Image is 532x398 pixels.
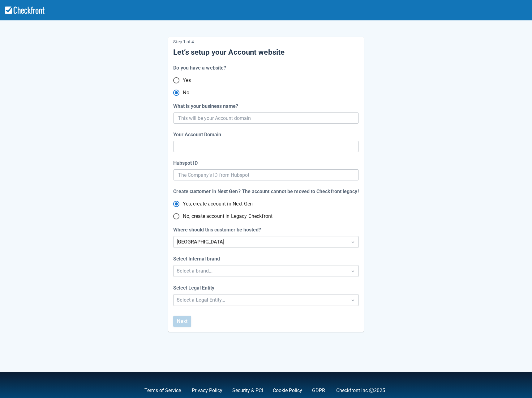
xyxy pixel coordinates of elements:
[173,131,224,138] label: Your Account Domain
[173,37,358,46] p: Step 1 of 4
[173,226,264,234] label: Where should this customer be hosted?
[183,77,191,84] span: Yes
[183,89,189,96] span: No
[173,64,226,72] div: Do you have a website?
[173,103,241,110] label: What is your business name?
[177,296,344,304] div: Select a Legal Entity...
[501,368,532,398] iframe: Chat Widget
[173,255,222,263] label: Select Internal brand
[350,268,356,274] span: Dropdown icon
[312,387,325,393] a: GDPR
[173,188,358,195] div: Create customer in Next Gen? The account cannot be moved to Checkfront legacy!
[173,159,200,167] label: Hubspot ID
[173,48,358,57] h5: Let’s setup your Account website
[173,284,217,292] label: Select Legal Entity
[177,267,344,275] div: Select a brand...
[192,387,222,393] a: Privacy Policy
[178,169,354,180] input: The Company's ID from Hubspot
[350,297,356,303] span: Dropdown icon
[178,112,352,124] input: This will be your Account domain
[273,387,302,393] a: Cookie Policy
[183,200,253,208] span: Yes, create account in Next Gen
[350,239,356,245] span: Dropdown icon
[177,238,344,246] div: [GEOGRAPHIC_DATA]
[302,387,326,394] div: .
[336,387,385,393] a: Checkfront Inc Ⓒ2025
[232,387,263,393] a: Security & PCI
[144,387,181,393] a: Terms of Service
[135,387,182,394] div: ,
[183,213,272,220] span: No, create account in Legacy Checkfront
